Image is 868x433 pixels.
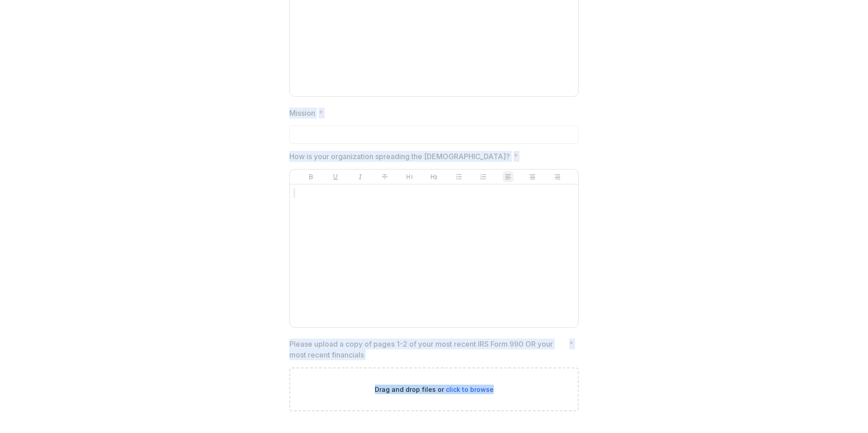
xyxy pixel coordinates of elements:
button: Italicize [355,171,366,182]
button: Align Center [527,171,538,182]
p: Please upload a copy of pages 1-2 of your most recent IRS Form 990 OR your most recent financials [289,339,566,360]
p: Mission [289,108,315,118]
button: Heading 2 [429,171,439,182]
span: click to browse [446,386,494,393]
p: How is your organization spreading the [DEMOGRAPHIC_DATA]? [289,151,510,162]
button: Align Left [503,171,514,182]
button: Bold [306,171,316,182]
button: Strike [379,171,390,182]
button: Underline [330,171,341,182]
button: Heading 1 [404,171,415,182]
button: Align Right [552,171,563,182]
button: Ordered List [478,171,489,182]
p: Drag and drop files or [375,385,494,394]
button: Bullet List [453,171,464,182]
